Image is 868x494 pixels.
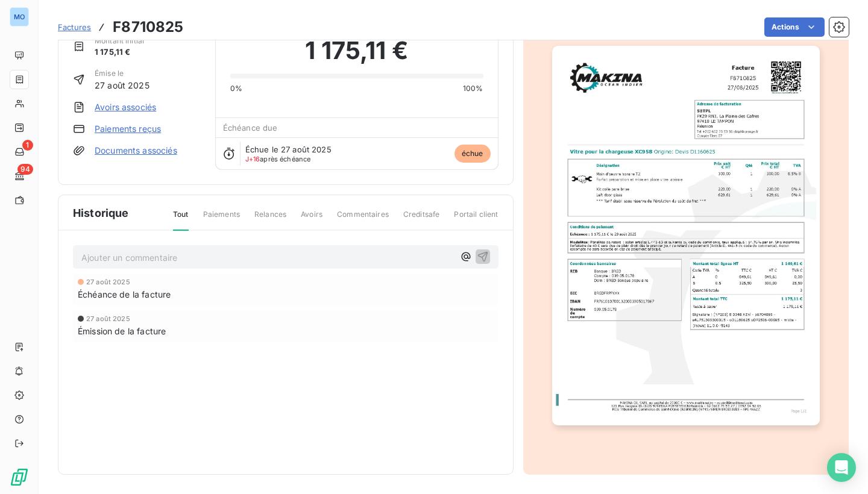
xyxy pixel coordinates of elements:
span: Échéance de la facture [78,288,171,301]
span: Portail client [454,209,498,230]
span: 94 [17,164,33,175]
div: Open Intercom Messenger [827,453,856,482]
a: Avoirs associés [95,101,156,113]
span: Tout [173,209,189,231]
span: échue [454,145,491,163]
span: Montant initial [95,36,144,46]
span: 27 août 2025 [95,79,149,92]
img: Logo LeanPay [10,467,29,487]
a: Paiements reçus [95,123,161,135]
span: Émise le [95,68,149,79]
span: 1 175,11 € [95,46,144,58]
span: Échéance due [223,123,278,133]
span: 0% [230,83,242,94]
span: 27 août 2025 [86,315,130,322]
span: 100% [463,83,483,94]
span: Échue le 27 août 2025 [245,145,332,154]
span: Factures [58,22,91,32]
span: 1 175,11 € [305,33,408,69]
a: Factures [58,21,91,33]
span: 1 [22,140,33,151]
span: Émission de la facture [78,325,166,337]
span: J+16 [245,155,260,163]
span: Commentaires [337,209,389,230]
span: Creditsafe [403,209,440,230]
h3: F8710825 [113,16,183,38]
span: Historique [73,205,129,221]
span: après échéance [245,155,311,163]
div: MO [10,7,29,27]
a: Documents associés [95,145,177,157]
img: invoice_thumbnail [552,46,820,426]
span: 27 août 2025 [86,278,130,286]
span: Paiements [203,209,240,230]
span: Relances [254,209,286,230]
button: Actions [764,17,825,37]
span: Avoirs [301,209,322,230]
